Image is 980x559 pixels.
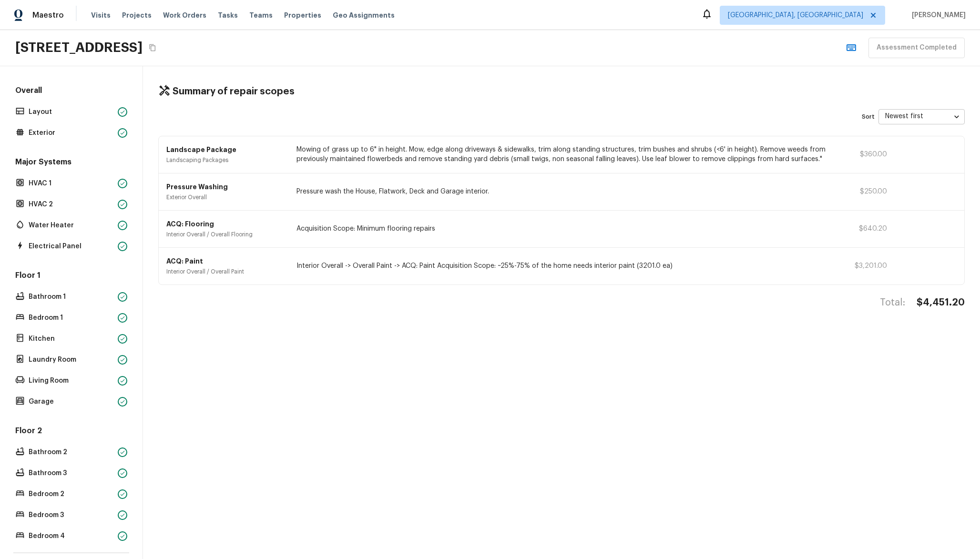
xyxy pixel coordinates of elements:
p: Electrical Panel [29,242,114,251]
h4: $4,451.20 [917,296,965,309]
p: HVAC 2 [29,200,114,209]
p: Exterior Overall [166,193,285,201]
span: Visits [91,10,111,20]
p: Laundry Room [29,355,114,365]
span: Tasks [218,12,238,19]
p: Exterior [29,128,114,138]
p: ACQ: Paint [166,256,285,266]
button: Copy Address [146,41,159,54]
p: Acquisition Scope: Minimum flooring repairs [296,224,833,234]
span: Properties [284,10,321,20]
span: [GEOGRAPHIC_DATA], [GEOGRAPHIC_DATA] [728,10,863,20]
p: Pressure wash the House, Flatwork, Deck and Garage interior. [296,187,833,196]
p: Mowing of grass up to 6" in height. Mow, edge along driveways & sidewalks, trim along standing st... [296,145,833,164]
h5: Floor 2 [13,426,129,438]
p: Landscape Package [166,145,285,154]
span: Maestro [32,10,64,20]
h5: Overall [13,85,129,98]
p: Bedroom 4 [29,531,114,541]
span: Geo Assignments [333,10,395,20]
p: Bathroom 1 [29,292,114,302]
p: Bathroom 3 [29,468,114,478]
h5: Floor 1 [13,270,129,283]
h2: [STREET_ADDRESS] [15,39,143,56]
p: Living Room [29,376,114,386]
p: Interior Overall / Overall Paint [166,268,285,275]
h4: Total: [880,296,905,309]
p: Garage [29,397,114,407]
span: Projects [122,10,152,20]
p: Pressure Washing [166,182,285,192]
p: Interior Overall / Overall Flooring [166,231,285,238]
p: Kitchen [29,334,114,344]
p: Bathroom 2 [29,447,114,457]
p: Water Heater [29,221,114,230]
span: Teams [249,10,273,20]
p: Sort [862,113,875,121]
p: $3,201.00 [844,261,887,271]
p: Layout [29,107,114,117]
p: Interior Overall -> Overall Paint -> ACQ: Paint Acquisition Scope: ~25%-75% of the home needs int... [296,261,833,271]
h5: Major Systems [13,157,129,169]
p: Bedroom 2 [29,489,114,499]
p: HVAC 1 [29,179,114,188]
h4: Summary of repair scopes [173,85,295,98]
p: $360.00 [844,150,887,159]
p: ACQ: Flooring [166,219,285,229]
p: $250.00 [844,187,887,196]
p: Bedroom 1 [29,313,114,323]
p: Landscaping Packages [166,156,285,164]
p: Bedroom 3 [29,510,114,520]
span: [PERSON_NAME] [908,10,966,20]
span: Work Orders [163,10,206,20]
p: $640.20 [844,224,887,234]
div: Newest first [878,104,965,129]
